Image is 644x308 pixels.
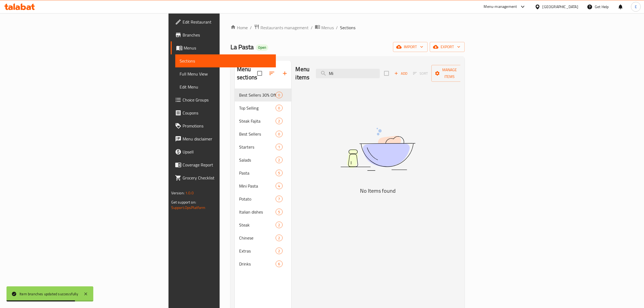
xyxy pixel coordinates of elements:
[276,196,282,202] span: 7
[239,157,276,163] span: Salads
[239,118,276,124] span: Steak Fajita
[434,44,460,50] span: export
[180,71,272,77] span: Full Menu View
[321,24,334,31] span: Menus
[185,189,194,196] span: 1.0.0
[276,222,282,228] div: items
[19,291,78,297] div: Item branches updated successfully
[392,69,409,78] button: Add
[310,186,445,195] h5: No Items found
[239,144,276,150] span: Starters
[180,84,272,90] span: Edit Menu
[430,42,465,52] button: export
[239,248,276,254] span: Extras
[175,54,276,67] a: Sections
[315,24,334,31] a: Menus
[397,44,423,50] span: import
[276,170,282,176] div: items
[183,162,272,168] span: Coverage Report
[431,65,468,82] button: Manage items
[235,205,291,218] div: Italian dishes5
[276,235,282,241] span: 2
[171,171,276,184] a: Grocery Checklist
[276,209,282,215] div: items
[336,24,338,31] li: /
[276,145,282,150] span: 1
[311,24,313,31] li: /
[239,170,276,176] span: Pasta
[239,105,276,111] span: Top Selling
[235,231,291,244] div: Chinese2
[235,114,291,127] div: Steak Fajita2
[394,70,408,77] span: Add
[171,93,276,106] a: Choice Groups
[235,192,291,205] div: Potato7
[183,136,272,142] span: Menu disclaimer
[276,132,282,137] span: 0
[276,92,282,98] div: items
[235,153,291,166] div: Salads2
[276,157,282,163] div: items
[276,184,282,189] span: 4
[393,42,428,52] button: import
[340,24,355,31] span: Sections
[171,158,276,171] a: Coverage Report
[276,209,282,215] span: 5
[235,244,291,257] div: Extras2
[235,101,291,114] div: Top Selling0
[276,118,282,124] div: items
[239,196,276,202] span: Potato
[175,67,276,80] a: Full Menu View
[276,144,282,150] div: items
[235,89,291,101] div: Best Sellers 30% Off0
[235,257,291,270] div: Drinks6
[276,131,282,137] div: items
[276,183,282,189] div: items
[276,158,282,163] span: 2
[276,222,282,228] span: 2
[239,222,276,228] span: Steak
[276,235,282,241] div: items
[276,171,282,176] span: 5
[484,4,517,10] div: Menu-management
[184,45,272,51] span: Menus
[296,65,310,81] h2: Menu items
[235,218,291,231] div: Steak2
[276,196,282,202] div: items
[254,24,309,31] a: Restaurants management
[276,261,282,267] div: items
[276,261,282,267] span: 6
[239,261,276,267] span: Drinks
[276,106,282,111] span: 0
[171,41,276,54] a: Menus
[276,248,282,254] div: items
[171,106,276,119] a: Coupons
[235,127,291,140] div: Best Sellers0
[239,131,276,137] span: Best Sellers
[183,110,272,116] span: Coupons
[239,183,276,189] span: Mini Pasta
[316,69,380,78] input: search
[171,204,206,211] a: Support.OpsPlatform
[171,145,276,158] a: Upsell
[276,105,282,111] div: items
[171,132,276,145] a: Menu disclaimer
[235,86,291,273] nav: Menu sections
[183,123,272,129] span: Promotions
[310,113,445,185] img: dish.svg
[278,67,291,80] button: Add section
[239,92,276,98] span: Best Sellers 30% Off
[183,32,272,38] span: Branches
[183,97,272,103] span: Choice Groups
